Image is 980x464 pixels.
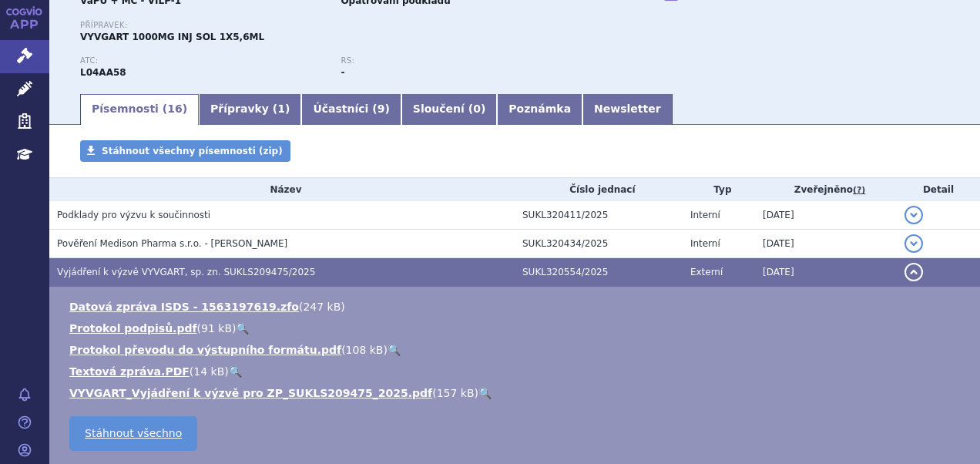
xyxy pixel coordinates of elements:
span: 14 kB [193,365,224,378]
th: Detail [897,178,980,201]
span: VYVGART 1000MG INJ SOL 1X5,6ML [80,32,264,42]
span: Stáhnout všechny písemnosti (zip) [102,146,283,156]
li: ( ) [69,385,965,401]
span: 0 [473,103,481,115]
abbr: (?) [853,185,865,196]
a: Textová zpráva.PDF [69,365,190,378]
li: ( ) [69,299,965,314]
a: Protokol podpisů.pdf [69,322,197,335]
a: Přípravky (1) [199,94,301,125]
span: Pověření Medison Pharma s.r.o. - Hrdličková [57,238,287,249]
th: Zveřejněno [755,178,897,201]
a: 🔍 [478,387,492,399]
td: SUKL320434/2025 [515,230,683,258]
p: RS: [341,56,586,66]
a: 🔍 [229,365,242,378]
button: detail [904,263,923,281]
strong: - [341,67,344,78]
button: detail [904,206,923,224]
li: ( ) [69,342,965,358]
span: Externí [690,267,723,277]
li: ( ) [69,364,965,379]
span: 1 [277,103,285,115]
a: Newsletter [582,94,673,125]
td: [DATE] [755,258,897,287]
a: Poznámka [497,94,582,125]
td: [DATE] [755,230,897,258]
span: Vyjádření k výzvě VYVGART, sp. zn. SUKLS209475/2025 [57,267,315,277]
th: Číslo jednací [515,178,683,201]
th: Typ [683,178,755,201]
span: 157 kB [437,387,475,399]
a: 🔍 [236,322,249,335]
li: ( ) [69,321,965,336]
a: Písemnosti (16) [80,94,199,125]
td: [DATE] [755,201,897,230]
td: SUKL320411/2025 [515,201,683,230]
button: detail [904,234,923,253]
span: Interní [690,210,720,220]
a: Účastníci (9) [301,94,401,125]
th: Název [49,178,515,201]
p: ATC: [80,56,325,66]
span: 91 kB [201,322,232,335]
span: Podklady pro výzvu k součinnosti [57,210,210,220]
td: SUKL320554/2025 [515,258,683,287]
p: Přípravek: [80,21,602,30]
strong: EFGARTIGIMOD ALFA [80,67,126,78]
a: Datová zpráva ISDS - 1563197619.zfo [69,301,299,313]
a: Stáhnout všechny písemnosti (zip) [80,140,290,162]
span: 108 kB [346,344,384,356]
a: Stáhnout všechno [69,416,197,451]
span: 247 kB [303,301,341,313]
a: VYVGART_Vyjádření k výzvě pro ZP_SUKLS209475_2025.pdf [69,387,432,399]
span: 9 [378,103,385,115]
a: 🔍 [388,344,401,356]
span: Interní [690,238,720,249]
span: 16 [167,103,182,115]
a: Protokol převodu do výstupního formátu.pdf [69,344,341,356]
a: Sloučení (0) [401,94,497,125]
